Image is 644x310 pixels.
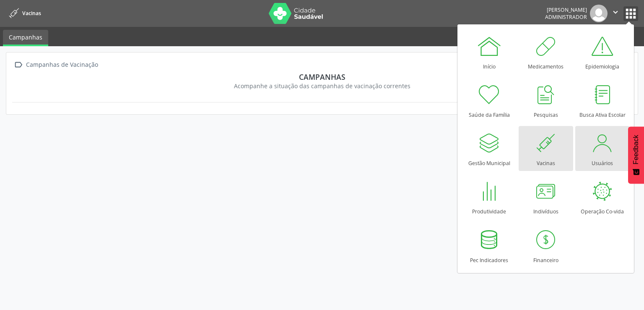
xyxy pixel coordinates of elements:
a: Vacinas [519,126,573,171]
button: apps [623,6,638,21]
div: [PERSON_NAME] [545,6,587,13]
a: Produtividade [462,174,517,219]
a:  Campanhas de Vacinação [12,58,99,71]
a: Vacinas [6,6,41,20]
a: Pec Indicadores [462,223,517,268]
a: Início [462,29,517,74]
a: Epidemiologia [575,29,630,74]
button:  [608,5,623,22]
a: Gestão Municipal [462,126,517,171]
a: Financeiro [519,223,573,268]
button: Feedback - Mostrar pesquisa [628,126,644,184]
img: img [590,5,608,22]
a: Campanhas [3,30,48,46]
a: Medicamentos [519,29,573,74]
a: Usuários [575,126,630,171]
a: Pesquisas [519,78,573,123]
i:  [12,58,24,71]
a: Saúde da Família [462,78,517,123]
span: Vacinas [22,10,41,17]
div: Campanhas [18,72,626,81]
div: Acompanhe a situação das campanhas de vacinação correntes [18,81,626,90]
span: Administrador [545,13,587,21]
span: Feedback [632,135,640,164]
a: Indivíduos [519,174,573,219]
a: Busca Ativa Escolar [575,78,630,123]
a: Operação Co-vida [575,174,630,219]
i:  [611,8,620,17]
div: Campanhas de Vacinação [24,58,99,71]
